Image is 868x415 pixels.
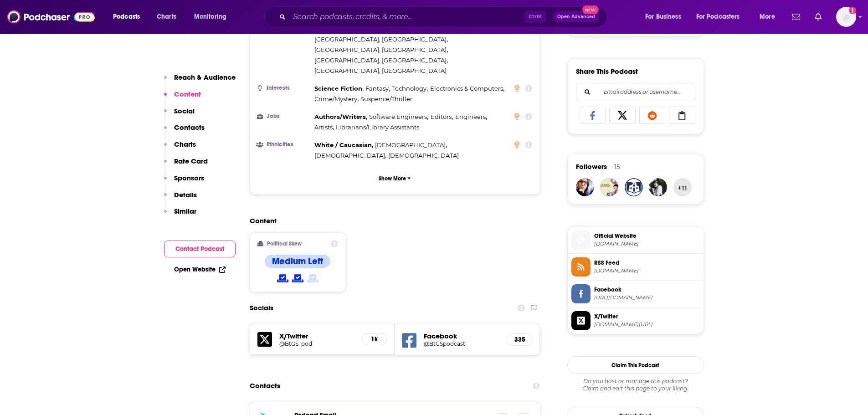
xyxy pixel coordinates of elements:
button: Social [164,107,195,123]
span: , [375,140,447,150]
span: , [430,83,504,94]
a: @BtGS_pod [279,340,354,347]
span: , [314,55,448,66]
span: , [314,34,448,45]
span: Electronics & Computers [430,85,503,92]
input: Email address or username... [584,83,688,101]
span: breakingtheglassslipper.com [594,267,700,274]
span: , [314,122,334,133]
a: Copy Link [669,107,695,124]
h3: Share This Podcast [576,67,638,76]
a: RSS Feed[DOMAIN_NAME] [571,257,700,277]
span: Open Advanced [557,15,595,19]
h2: Contacts [250,377,280,395]
div: Claim and edit this page to your liking. [567,378,704,392]
span: , [365,83,390,94]
span: [GEOGRAPHIC_DATA], [GEOGRAPHIC_DATA] [314,56,447,64]
button: Contacts [164,123,205,140]
p: Reach & Audience [174,73,236,82]
button: Show More [257,170,533,187]
p: Similar [174,207,196,215]
span: https://www.facebook.com/BtGSpodcast [594,294,700,301]
span: , [314,112,367,122]
button: Reach & Audience [164,73,236,90]
p: Contacts [174,123,205,132]
span: breakingtheglassslipper.com [594,241,700,247]
span: , [314,150,386,161]
a: @BtGSpodcast [424,340,499,347]
span: Monitoring [194,10,226,23]
div: 15 [614,163,620,171]
a: Share on X/Twitter [609,107,636,124]
p: Charts [174,140,196,149]
img: LuluIrish [649,178,667,196]
span: [GEOGRAPHIC_DATA], [GEOGRAPHIC_DATA] [314,67,447,74]
span: Followers [576,162,607,171]
button: Open AdvancedNew [553,11,599,22]
div: Search followers [576,83,695,101]
a: X/Twitter[DOMAIN_NAME][URL] [571,311,700,330]
button: open menu [107,10,152,24]
button: open menu [188,10,238,24]
h4: Medium Left [272,256,323,267]
button: Show profile menu [836,7,856,27]
a: Share on Reddit [639,107,666,124]
a: Facebook[URL][DOMAIN_NAME] [571,284,700,303]
span: , [314,140,373,150]
button: Details [164,190,197,207]
h3: Interests [257,85,311,91]
span: X/Twitter [594,313,700,321]
button: Sponsors [164,174,204,190]
span: , [455,112,487,122]
span: RSS Feed [594,259,700,267]
span: [GEOGRAPHIC_DATA], [GEOGRAPHIC_DATA] [314,36,447,43]
span: For Podcasters [696,10,740,23]
span: , [392,83,428,94]
button: open menu [690,10,753,24]
button: Similar [164,207,196,224]
a: Charts [151,10,182,24]
a: Show notifications dropdown [811,9,825,25]
input: Search podcasts, credits, & more... [289,10,524,24]
button: Rate Card [164,157,208,174]
span: Crime/Mystery [314,95,357,102]
img: darthjuno [576,178,594,196]
span: Artists [314,123,333,131]
p: Content [174,90,201,98]
span: , [314,94,359,104]
p: Rate Card [174,157,208,165]
span: Technology [392,85,426,92]
h2: Content [250,216,533,225]
button: Claim This Podcast [567,356,704,374]
svg: Add a profile image [849,7,856,14]
span: Do you host or manage this podcast? [567,378,704,385]
a: thefantasyinn [625,178,643,196]
button: Content [164,90,201,107]
p: Sponsors [174,174,204,182]
span: White / Caucasian [314,141,372,149]
h2: Socials [250,299,273,317]
p: Details [174,190,197,199]
span: [DEMOGRAPHIC_DATA] [314,152,385,159]
a: Open Website [174,266,226,273]
span: Authors/Writers [314,113,366,120]
a: Share on Facebook [580,107,606,124]
span: Logged in as LaurieM8 [836,7,856,27]
span: Facebook [594,286,700,294]
h5: X/Twitter [279,332,354,340]
h5: Facebook [424,332,499,340]
span: , [314,45,448,55]
span: , [431,112,453,122]
span: Ctrl K [524,11,546,23]
button: open menu [753,10,786,24]
span: [DEMOGRAPHIC_DATA] [375,141,446,149]
button: Contact Podcast [164,241,236,257]
h3: Jobs [257,113,311,119]
img: castoffcrown [600,178,618,196]
span: twitter.com/BtGS_pod [594,321,700,328]
span: Fantasy [365,85,389,92]
span: Official Website [594,232,700,240]
span: More [760,10,775,23]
